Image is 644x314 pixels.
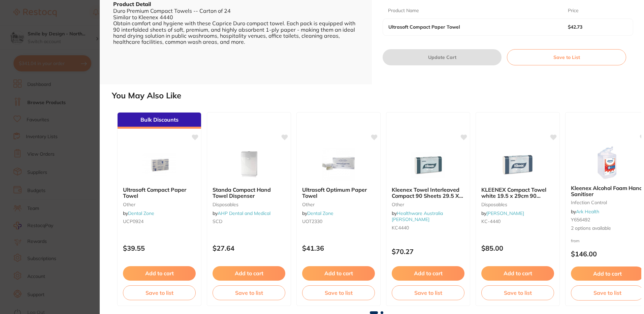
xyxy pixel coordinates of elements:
img: Ultrasoft Optimum Paper Towel [317,148,360,181]
span: 2 options available [571,225,644,232]
button: Save to list [302,285,375,300]
p: $70.27 [392,248,464,255]
small: infection control [571,200,644,205]
button: Add to cart [123,266,196,280]
small: Y656492 [571,217,644,222]
b: Ultrasoft Compact Paper Towel [388,24,550,30]
p: $39.55 [123,244,196,252]
small: KC-4440 [481,219,554,224]
b: Kleenex Alcohol Foam Hand Sanitiser [571,185,644,197]
p: $41.36 [302,244,375,252]
p: $85.00 [481,244,554,252]
small: disposables [213,202,285,207]
small: UOT2330 [302,219,375,224]
span: by [213,210,270,216]
img: Kleenex Towel Interleaved Compact 90 Sheets 29.5 X 19.5cm 2160/Box [406,148,450,181]
span: from [571,238,580,243]
div: Duro Premium Compact Towels -- Carton of 24 Similar to Kleenex 4440 Obtain comfort and hygiene wi... [113,8,358,45]
a: [PERSON_NAME] [486,210,524,216]
small: disposables [481,202,554,207]
img: Kleenex Alcohol Foam Hand Sanitiser [585,146,629,180]
button: Add to cart [392,266,464,280]
small: KC4440 [392,225,464,230]
b: Ultrasoft Compact Paper Towel [123,187,196,199]
a: Ark Health [576,209,599,215]
button: Save to list [213,285,285,300]
img: Ultrasoft Compact Paper Towel [137,148,181,181]
a: Dental Zone [128,210,154,216]
a: Dental Zone [307,210,333,216]
img: KLEENEX Compact Towel white 19.5 x 29cm 90 sheets Pk of 24 [496,148,540,181]
button: Add to cart [213,266,285,280]
p: $27.64 [213,244,285,252]
small: other [302,202,375,207]
span: by [302,210,333,216]
button: Save to list [392,285,464,300]
span: by [571,209,599,215]
small: SCD [213,219,285,224]
b: Standa Compact Hand Towel Dispenser [213,187,285,199]
a: Healthware Australia [PERSON_NAME] [392,210,443,222]
button: Save to List [507,49,626,65]
b: KLEENEX Compact Towel white 19.5 x 29cm 90 sheets Pk of 24 [481,187,554,199]
small: other [392,202,464,207]
b: $42.73 [568,24,622,30]
button: Save to list [571,285,644,300]
p: Price [568,7,579,14]
small: UCP0924 [123,219,196,224]
p: $146.00 [571,250,644,258]
p: Product Name [388,7,419,14]
b: Product Detail [113,1,151,7]
small: other [123,202,196,207]
button: Add to cart [302,266,375,280]
b: Ultrasoft Optimum Paper Towel [302,187,375,199]
button: Save to list [123,285,196,300]
b: Kleenex Towel Interleaved Compact 90 Sheets 29.5 X 19.5cm 2160/Box [392,187,464,199]
button: Update Cart [383,49,502,65]
a: AHP Dental and Medical [218,210,270,216]
h2: You May Also Like [112,91,641,100]
span: by [392,210,443,222]
span: by [123,210,154,216]
span: by [481,210,524,216]
button: Save to list [481,285,554,300]
button: Add to cart [571,266,644,281]
button: Add to cart [481,266,554,280]
div: Bulk Discounts [118,113,201,129]
img: Standa Compact Hand Towel Dispenser [227,148,271,181]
